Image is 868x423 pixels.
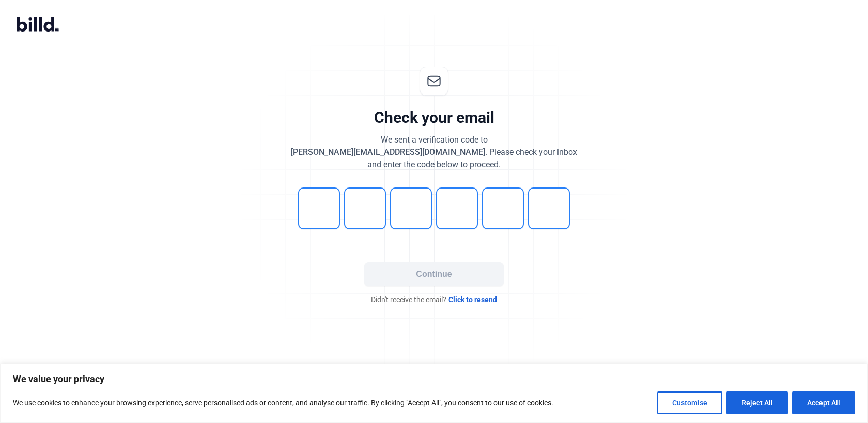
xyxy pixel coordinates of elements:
[792,391,855,414] button: Accept All
[726,391,788,414] button: Reject All
[291,147,485,157] span: [PERSON_NAME][EMAIL_ADDRESS][DOMAIN_NAME]
[364,262,504,286] button: Continue
[13,397,553,409] p: We use cookies to enhance your browsing experience, serve personalised ads or content, and analys...
[374,108,494,128] div: Check your email
[279,294,589,305] div: Didn't receive the email?
[657,391,722,414] button: Customise
[291,134,577,171] div: We sent a verification code to . Please check your inbox and enter the code below to proceed.
[13,373,855,385] p: We value your privacy
[448,294,497,305] span: Click to resend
